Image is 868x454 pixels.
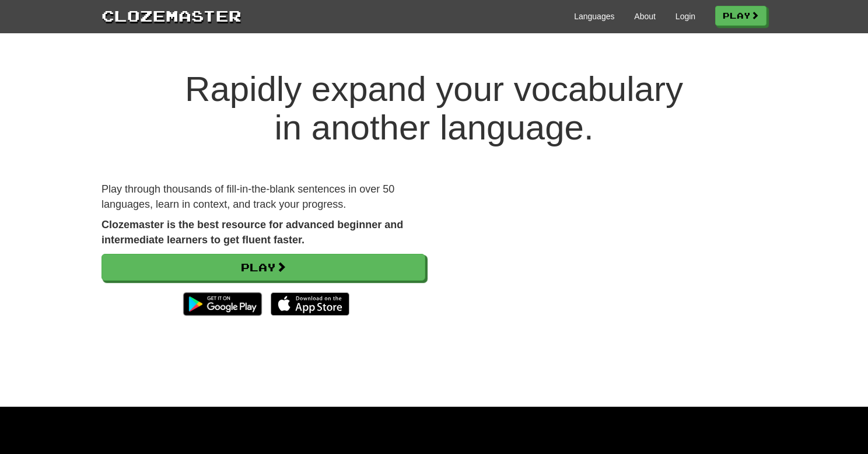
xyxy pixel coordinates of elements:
img: Download_on_the_App_Store_Badge_US-UK_135x40-25178aeef6eb6b83b96f5f2d004eda3bffbb37122de64afbaef7... [271,292,349,316]
a: Clozemaster [101,5,242,26]
a: Languages [574,11,614,22]
a: About [634,11,656,22]
a: Play [715,6,766,26]
p: Play through thousands of fill-in-the-blank sentences in over 50 languages, learn in context, and... [101,182,425,212]
img: Get it on Google Play [177,287,268,322]
a: Login [675,11,695,22]
strong: Clozemaster is the best resource for advanced beginner and intermediate learners to get fluent fa... [101,219,403,246]
a: Play [101,254,425,281]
